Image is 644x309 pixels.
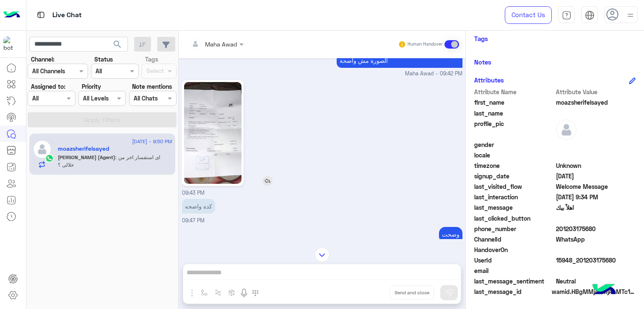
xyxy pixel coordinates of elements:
img: profile [625,10,636,21]
img: 1403182699927242 [3,36,18,51]
button: Apply Filters [28,112,177,127]
span: null [556,214,636,223]
img: Logo [3,6,20,24]
span: 2 [556,235,636,244]
span: last_visited_flow [474,182,554,191]
img: tab [36,10,46,20]
span: last_clicked_button [474,214,554,223]
span: locale [474,151,554,160]
span: [DATE] - 9:50 PM [132,138,172,145]
h6: Tags [474,35,636,42]
span: gender [474,140,554,149]
span: Maha Awad - 09:42 PM [405,70,462,78]
img: scroll [315,247,330,262]
span: ChannelId [474,235,554,244]
span: 15948_201203175680 [556,256,636,265]
span: last_message_sentiment [474,277,554,286]
span: wamid.HBgMMjAxMjAzMTc1NjgwFQIAEhggQUMyQUUzM0E5QTM0Mjk5MkE5RDEzNzI5RDBGNDUyRjgA [552,287,636,296]
span: null [556,266,636,275]
img: defaultAdmin.png [556,119,577,140]
span: null [556,245,636,254]
p: Live Chat [52,10,82,21]
img: hulul-logo.png [589,276,619,305]
span: email [474,266,554,275]
button: Send and close [390,286,434,300]
span: null [556,140,636,149]
span: اهلاً بيك [556,203,636,212]
img: tab [585,10,595,20]
span: search [112,39,122,49]
small: Human Handover [408,41,443,48]
span: 09:43 PM [182,190,205,196]
h6: Attributes [474,76,504,84]
span: Welcome Message [556,182,636,191]
label: Status [94,55,113,64]
span: 201203175680 [556,224,636,233]
span: last_interaction [474,193,554,201]
a: Contact Us [505,6,552,24]
button: search [107,37,128,55]
span: profile_pic [474,119,554,139]
span: Attribute Name [474,88,554,96]
img: 758084280543109.jpg [184,82,241,184]
img: WhatsApp [45,154,54,162]
span: last_name [474,109,554,118]
h5: moazsherifelsayed [58,145,109,152]
span: HandoverOn [474,245,554,254]
label: Priority [82,82,101,91]
span: timezone [474,161,554,170]
span: phone_number [474,224,554,233]
img: defaultAdmin.png [33,140,52,159]
span: moazsherifelsayed [556,98,636,107]
h6: Notes [474,58,491,66]
span: 0 [556,277,636,286]
span: [PERSON_NAME] (Agent) [58,154,115,160]
span: UserId [474,256,554,265]
span: Unknown [556,161,636,170]
span: first_name [474,98,554,107]
label: Assigned to: [31,82,65,91]
img: reply [262,176,273,186]
span: last_message_id [474,287,550,296]
span: 2025-09-10T18:34:21.373Z [556,172,636,180]
span: 2025-09-10T18:34:21.367Z [556,193,636,201]
p: 10/9/2025, 9:47 PM [182,199,215,214]
span: 09:47 PM [182,217,205,224]
img: tab [562,10,571,20]
p: 10/9/2025, 9:49 PM [439,227,462,242]
span: signup_date [474,172,554,180]
a: tab [558,6,575,24]
span: last_message [474,203,554,212]
span: Attribute Value [556,88,636,96]
label: Note mentions [132,82,172,91]
label: Channel: [31,55,55,64]
span: null [556,151,636,160]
